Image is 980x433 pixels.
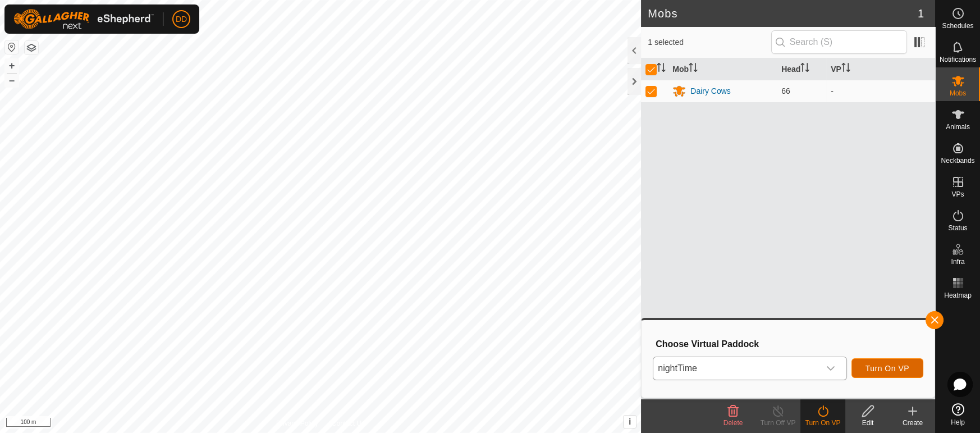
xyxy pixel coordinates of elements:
p-sorticon: Activate to sort [657,65,666,74]
span: nightTime [653,357,819,380]
span: Help [951,419,965,426]
button: Map Layers [25,41,38,54]
button: – [5,74,19,87]
h2: Mobs [648,7,918,20]
span: Status [948,225,967,231]
span: Delete [723,419,743,427]
th: Mob [668,58,777,80]
span: Animals [946,124,970,130]
button: Turn On VP [851,358,923,378]
th: Head [777,58,826,80]
div: dropdown trigger [819,357,842,380]
button: Reset Map [5,40,19,54]
span: Heatmap [944,292,972,299]
div: Edit [845,418,890,428]
div: Turn Off VP [755,418,800,428]
span: Mobs [950,90,966,97]
span: 66 [781,86,790,95]
td: - [826,80,935,102]
span: Infra [951,258,964,265]
div: Create [890,418,935,428]
img: Gallagher Logo [13,9,154,29]
div: Dairy Cows [690,85,731,97]
div: Turn On VP [800,418,845,428]
a: Privacy Policy [276,418,318,429]
h3: Choose Virtual Paddock [656,339,923,349]
a: Contact Us [332,418,365,429]
button: + [5,59,19,72]
p-sorticon: Activate to sort [841,65,850,74]
th: VP [826,58,935,80]
input: Search (S) [771,30,907,54]
span: Turn On VP [865,364,909,373]
span: DD [176,13,187,25]
button: i [624,416,636,428]
span: 1 [918,5,924,22]
span: i [629,417,631,426]
span: Notifications [940,56,976,63]
span: Schedules [942,22,973,29]
span: VPs [951,191,964,198]
span: 1 selected [648,37,771,48]
span: Neckbands [941,157,974,164]
p-sorticon: Activate to sort [800,65,809,74]
p-sorticon: Activate to sort [689,65,698,74]
a: Help [936,399,980,430]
